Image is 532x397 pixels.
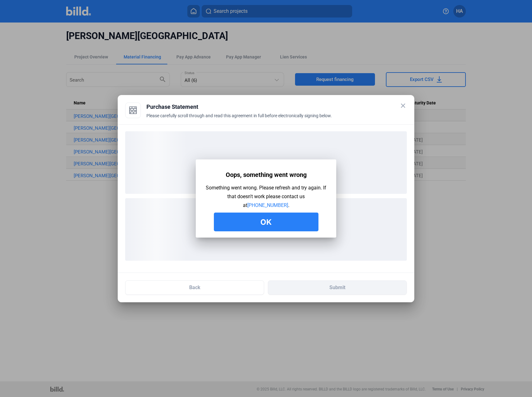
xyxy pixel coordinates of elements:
button: Submit [268,280,407,295]
div: loading [125,131,407,194]
a: [PHONE_NUMBER] [247,202,288,208]
div: loading [125,198,407,261]
mat-icon: close [399,102,407,109]
div: Purchase Statement [146,103,407,111]
button: Ok [214,213,318,231]
div: Oops, something went wrong [226,169,307,181]
div: Please carefully scroll through and read this agreement in full before electronically signing below. [146,113,407,126]
div: Something went wrong. Please refresh and try again. If that doesn't work please contact us at . [205,183,327,210]
button: Back [125,280,264,295]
